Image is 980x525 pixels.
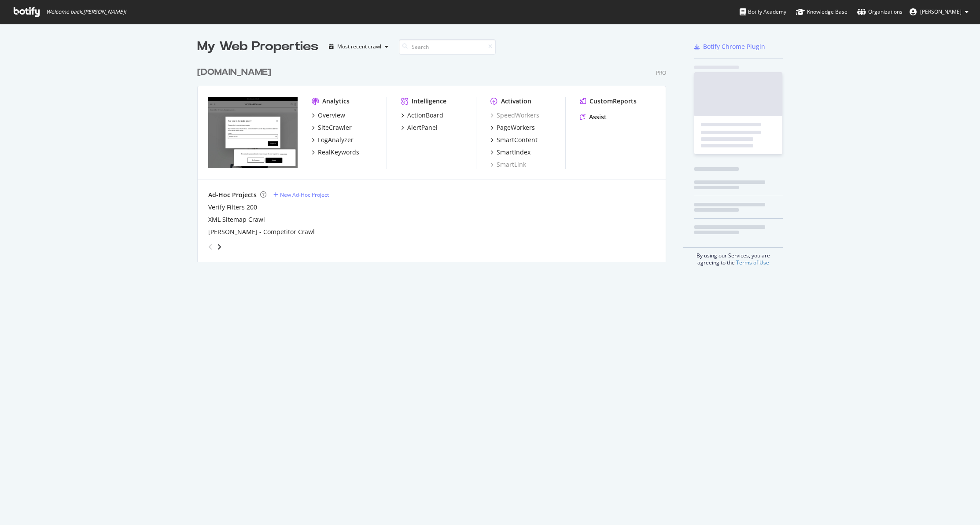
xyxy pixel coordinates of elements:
[318,111,345,120] div: Overview
[280,191,329,198] div: New Ad-Hoc Project
[703,42,765,51] div: Botify Chrome Plugin
[407,123,438,132] div: AlertPanel
[208,215,265,224] a: XML Sitemap Crawl
[580,97,637,106] a: CustomReports
[903,5,976,19] button: [PERSON_NAME]
[497,123,535,132] div: PageWorkers
[490,136,538,144] a: SmartContent
[197,66,271,79] div: [DOMAIN_NAME]
[490,148,531,157] a: SmartIndex
[857,7,903,16] div: Organizations
[46,8,126,15] span: Welcome back, [PERSON_NAME] !
[322,97,350,106] div: Analytics
[318,136,354,144] div: LogAnalyzer
[312,123,352,132] a: SiteCrawler
[589,113,607,121] div: Assist
[490,123,535,132] a: PageWorkers
[312,136,354,144] a: LogAnalyzer
[497,148,531,157] div: SmartIndex
[312,111,345,120] a: Overview
[683,247,783,266] div: By using our Services, you are agreeing to the
[407,111,443,120] div: ActionBoard
[337,44,381,49] div: Most recent crawl
[325,40,392,54] button: Most recent crawl
[796,7,847,16] div: Knowledge Base
[401,123,438,132] a: AlertPanel
[656,69,666,77] div: Pro
[589,97,637,106] div: CustomReports
[501,97,531,106] div: Activation
[399,39,496,55] input: Search
[318,148,359,157] div: RealKeywords
[312,148,359,157] a: RealKeywords
[205,240,216,254] div: angle-left
[208,203,257,212] a: Verify Filters 200
[694,42,765,51] a: Botify Chrome Plugin
[920,8,962,15] span: Lisa Nielsen
[490,111,539,120] a: SpeedWorkers
[208,228,315,236] a: [PERSON_NAME] - Competitor Crawl
[208,191,257,199] div: Ad-Hoc Projects
[740,7,786,16] div: Botify Academy
[208,97,298,168] img: www.victoriabeckham.com
[490,160,526,169] a: SmartLink
[497,136,538,144] div: SmartContent
[736,259,769,266] a: Terms of Use
[197,66,275,79] a: [DOMAIN_NAME]
[273,191,329,198] a: New Ad-Hoc Project
[197,38,318,55] div: My Web Properties
[216,242,222,251] div: angle-right
[401,111,443,120] a: ActionBoard
[580,113,607,121] a: Assist
[197,55,673,262] div: grid
[412,97,446,106] div: Intelligence
[318,123,352,132] div: SiteCrawler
